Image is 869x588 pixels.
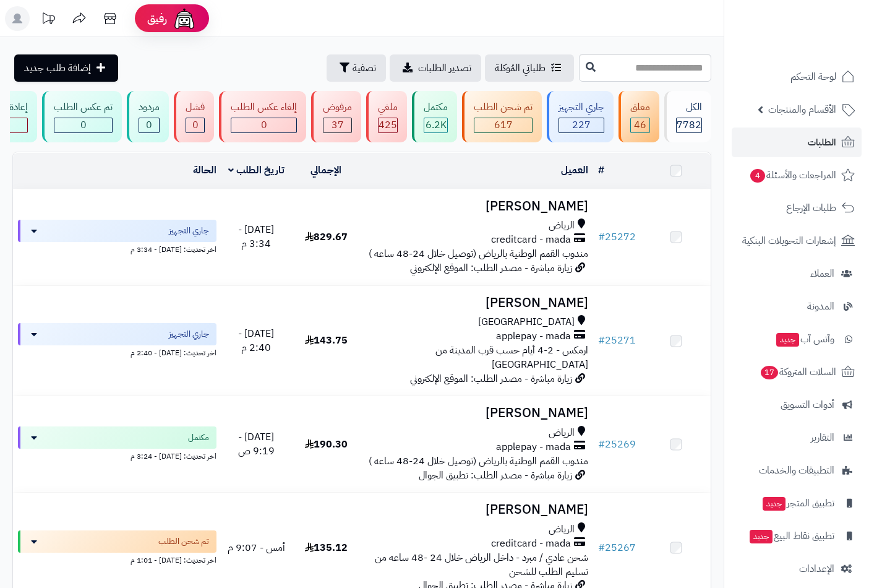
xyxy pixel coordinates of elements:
[460,91,544,142] a: تم شحن الطلب 617
[379,118,397,132] div: 425
[807,298,834,315] span: المدونة
[495,61,546,76] span: طلباتي المُوكلة
[808,134,836,151] span: الطلبات
[353,61,376,76] span: تصفية
[616,91,662,142] a: معلق 46
[305,333,348,348] span: 143.75
[759,462,834,479] span: التطبيقات والخدمات
[54,100,113,115] div: تم عكس الطلب
[366,199,589,214] h3: [PERSON_NAME]
[732,292,862,321] a: المدونة
[561,163,588,178] a: العميل
[732,456,862,485] a: التطبيقات والخدمات
[369,454,588,469] span: مندوب القمم الوطنية بالرياض (توصيل خلال 24-48 ساعه )
[379,118,397,132] span: 425
[662,91,714,142] a: الكل7782
[496,440,571,454] span: applepay - mada
[775,331,834,348] span: وآتس آب
[40,91,124,142] a: تم عكس الطلب 0
[369,246,588,261] span: مندوب القمم الوطنية بالرياض (توصيل خلال 24-48 ساعه )
[124,91,171,142] a: مردود 0
[186,118,204,132] div: 0
[732,357,862,387] a: السلات المتروكة17
[749,166,836,184] span: المراجعات والأسئلة
[33,6,64,34] a: تحديثات المنصة
[139,100,160,115] div: مردود
[18,242,216,255] div: اخر تحديث: [DATE] - 3:34 م
[216,91,309,142] a: إلغاء عكس الطلب 0
[786,199,836,217] span: طلبات الإرجاع
[409,91,460,142] a: مكتمل 6.2K
[327,54,386,82] button: تصفية
[598,540,636,555] a: #25267
[598,333,636,348] a: #25271
[24,61,91,76] span: إضافة طلب جديد
[186,100,205,115] div: فشل
[139,118,159,132] div: 0
[760,363,836,381] span: السلات المتروكة
[491,537,571,551] span: creditcard - mada
[18,345,216,358] div: اخر تحديث: [DATE] - 2:40 م
[496,329,571,344] span: applepay - mada
[323,118,351,132] div: 37
[193,163,216,178] a: الحالة
[228,163,285,178] a: تاريخ الطلب
[572,118,591,132] span: 227
[732,160,862,190] a: المراجعات والأسئلة4
[18,553,216,566] div: اخر تحديث: [DATE] - 1:01 م
[478,315,575,329] span: [GEOGRAPHIC_DATA]
[305,230,348,244] span: 829.67
[169,225,209,237] span: جاري التجهيز
[732,554,862,584] a: الإعدادات
[410,371,572,386] span: زيارة مباشرة - مصدر الطلب: الموقع الإلكتروني
[598,230,605,244] span: #
[559,118,604,132] div: 227
[18,449,216,462] div: اخر تحديث: [DATE] - 3:24 م
[676,100,702,115] div: الكل
[474,118,532,132] div: 617
[80,118,87,132] span: 0
[366,406,589,420] h3: [PERSON_NAME]
[378,100,398,115] div: ملغي
[799,560,834,577] span: الإعدادات
[305,540,348,555] span: 135.12
[761,366,778,379] span: 17
[231,100,297,115] div: إلغاء عكس الطلب
[732,324,862,354] a: وآتس آبجديد
[634,118,646,132] span: 46
[559,100,604,115] div: جاري التجهيز
[790,68,836,85] span: لوحة التحكم
[732,193,862,223] a: طلبات الإرجاع
[171,91,216,142] a: فشل 0
[310,163,341,178] a: الإجمالي
[366,503,589,517] h3: [PERSON_NAME]
[228,540,285,555] span: أمس - 9:07 م
[158,535,209,548] span: تم شحن الطلب
[364,91,409,142] a: ملغي 425
[677,118,701,132] span: 7782
[785,30,857,56] img: logo-2.png
[544,91,616,142] a: جاري التجهيز 227
[630,100,650,115] div: معلق
[598,230,636,244] a: #25272
[419,468,572,483] span: زيارة مباشرة - مصدر الطلب: تطبيق الجوال
[811,429,834,446] span: التقارير
[146,118,152,132] span: 0
[776,333,799,347] span: جديد
[763,497,786,511] span: جديد
[732,390,862,420] a: أدوات التسويق
[742,232,836,249] span: إشعارات التحويلات البنكية
[732,62,862,92] a: لوحة التحكم
[147,11,167,26] span: رفيق
[732,423,862,452] a: التقارير
[598,437,636,452] a: #25269
[598,540,605,555] span: #
[732,128,862,157] a: الطلبات
[366,296,589,310] h3: [PERSON_NAME]
[169,328,209,340] span: جاري التجهيز
[418,61,471,76] span: تصدير الطلبات
[375,550,588,579] span: شحن عادي / مبرد - داخل الرياض خلال 24 -48 ساعه من تسليم الطلب للشحن
[761,495,834,512] span: تطبيق المتجر
[192,118,199,132] span: 0
[750,530,773,543] span: جديد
